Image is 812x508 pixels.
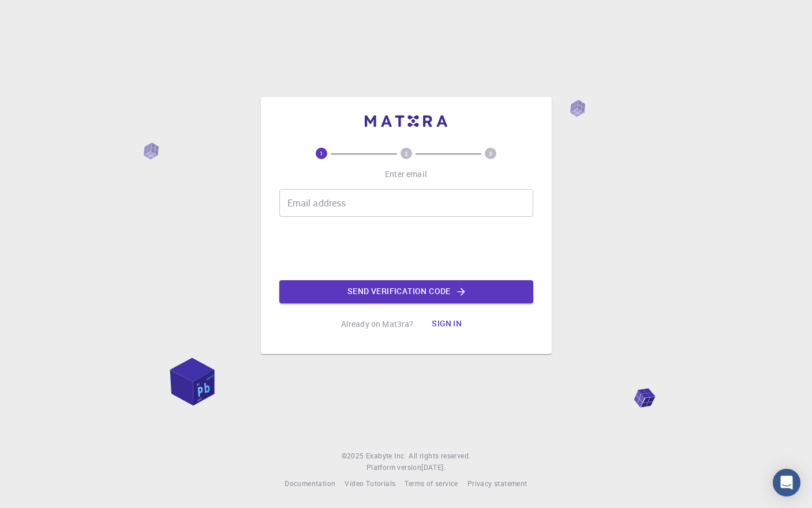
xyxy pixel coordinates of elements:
[366,450,406,462] a: Exabyte Inc.
[385,168,427,180] p: Enter email
[285,478,335,490] a: Documentation
[285,479,335,488] span: Documentation
[345,478,395,490] a: Video Tutorials
[405,479,458,488] span: Terms of service
[421,462,446,473] a: [DATE].
[342,450,366,462] span: © 2025
[421,462,446,472] span: [DATE] .
[422,313,471,336] button: Sign in
[366,451,406,460] span: Exabyte Inc.
[320,149,323,157] text: 1
[405,478,458,490] a: Terms of service
[773,469,800,496] div: Open Intercom Messenger
[467,478,527,490] a: Privacy statement
[279,280,533,303] button: Send verification code
[409,450,470,462] span: All rights reserved.
[319,226,494,271] iframe: reCAPTCHA
[366,462,421,473] span: Platform version
[489,149,492,157] text: 3
[345,479,395,488] span: Video Tutorials
[341,318,414,330] p: Already on Mat3ra?
[405,149,408,157] text: 2
[467,479,527,488] span: Privacy statement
